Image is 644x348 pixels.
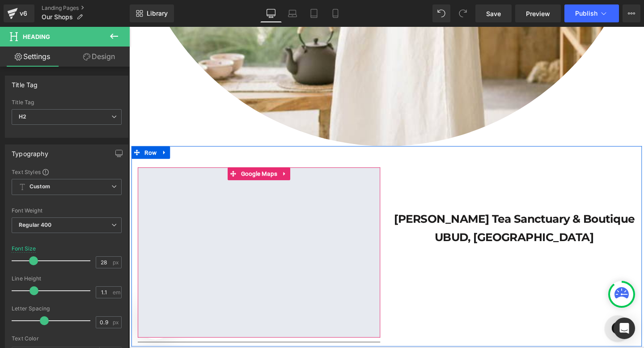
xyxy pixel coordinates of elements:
[30,183,50,191] b: Custom
[12,335,122,342] div: Text Color
[23,33,50,40] span: Heading
[564,4,619,22] button: Publish
[260,4,282,22] a: Desktop
[12,99,122,106] div: Title Tag
[14,125,31,139] span: Row
[12,76,38,89] div: Title Tag
[614,318,635,339] div: Open Intercom Messenger
[282,4,303,22] a: Laptop
[303,4,325,22] a: Tablet
[113,319,120,325] span: px
[12,306,122,312] div: Letter Spacing
[496,300,531,333] iframe: Gorgias live chat messenger
[67,47,131,67] a: Design
[113,259,120,265] span: px
[454,4,472,22] button: Redo
[12,145,48,157] div: Typography
[277,192,532,231] h1: [PERSON_NAME] Tea Sanctuary & Boutique UBUD, [GEOGRAPHIC_DATA]
[515,4,561,22] a: Preview
[42,4,130,12] a: Landing Pages
[12,276,122,282] div: Line Height
[325,4,346,22] a: Mobile
[12,208,122,214] div: Font Weight
[486,9,501,18] span: Save
[4,4,34,22] a: v6
[432,4,450,22] button: Undo
[19,113,26,120] b: H2
[31,125,43,139] a: Expand / Collapse
[130,4,174,22] a: New Library
[12,168,122,175] div: Text Styles
[526,9,550,18] span: Preview
[12,246,36,252] div: Font Size
[147,9,168,17] span: Library
[623,4,640,22] button: More
[575,10,597,17] span: Publish
[18,8,29,19] div: v6
[42,13,73,21] span: Our Shops
[113,289,120,295] span: em
[19,221,52,228] b: Regular 400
